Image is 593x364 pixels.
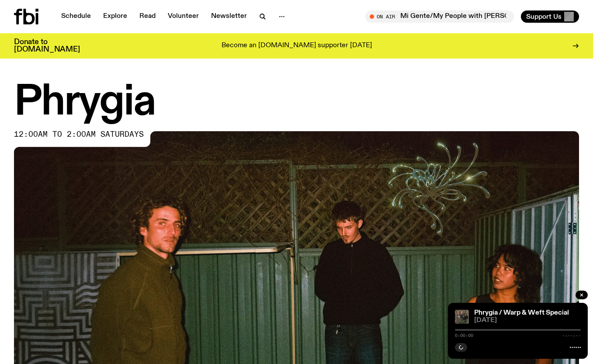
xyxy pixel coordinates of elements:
[98,10,132,23] a: Explore
[474,317,581,324] span: [DATE]
[222,42,372,50] p: Become an [DOMAIN_NAME] supporter [DATE]
[474,309,569,316] a: Phrygia / Warp & Weft Special
[521,10,579,23] button: Support Us
[14,131,144,138] span: 12:00am to 2:00am saturdays
[562,333,581,338] span: -:--:--
[455,333,473,338] span: 0:00:00
[365,10,514,23] button: On AirMi Gente/My People with [PERSON_NAME]
[134,10,161,23] a: Read
[526,13,562,21] span: Support Us
[163,10,204,23] a: Volunteer
[14,83,579,122] h1: Phrygia
[375,13,510,20] span: Tune in live
[206,10,252,23] a: Newsletter
[56,10,96,23] a: Schedule
[14,38,80,53] h3: Donate to [DOMAIN_NAME]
